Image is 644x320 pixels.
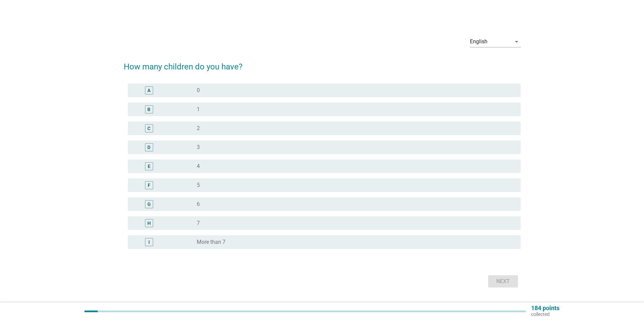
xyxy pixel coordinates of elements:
h2: How many children do you have? [124,54,521,73]
p: collected [531,311,559,317]
p: 184 points [531,305,559,311]
label: 3 [197,144,200,151]
div: D [147,144,150,151]
div: B [147,106,150,113]
i: arrow_drop_down [512,38,521,46]
label: 7 [197,220,200,227]
label: 5 [197,182,200,189]
label: 2 [197,125,200,132]
div: I [148,238,150,246]
label: More than 7 [197,239,225,246]
div: F [148,182,150,189]
div: English [470,39,487,45]
label: 0 [197,87,200,94]
div: G [147,200,151,208]
label: 6 [197,201,200,208]
div: E [148,163,150,170]
div: H [147,219,151,227]
label: 1 [197,106,200,113]
div: C [147,125,150,132]
div: A [147,87,150,94]
label: 4 [197,163,200,170]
